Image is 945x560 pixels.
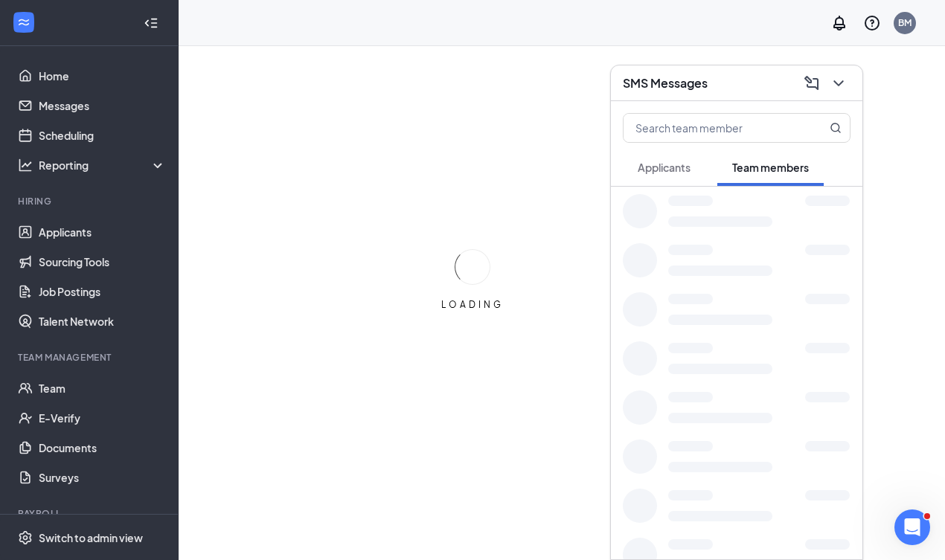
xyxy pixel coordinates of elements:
button: ComposeMessage [800,71,824,95]
button: ChevronDown [827,71,850,95]
a: Messages [39,91,166,120]
div: Hiring [18,195,163,207]
a: Sourcing Tools [39,247,166,277]
svg: Collapse [144,16,158,30]
div: Team Management [18,351,163,364]
span: Applicants [638,161,691,174]
a: Surveys [39,463,166,492]
div: Payroll [18,507,163,520]
a: Documents [39,433,166,463]
div: BM [898,16,912,29]
a: Job Postings [39,277,166,306]
svg: Notifications [830,14,848,32]
h3: SMS Messages [623,75,708,91]
svg: Analysis [18,158,33,173]
svg: ComposeMessage [803,74,821,92]
a: Scheduling [39,120,166,150]
a: Home [39,61,166,91]
svg: WorkstreamLogo [16,15,31,30]
svg: ChevronDown [830,74,848,92]
div: Reporting [39,158,167,173]
a: Team [39,373,166,403]
svg: Settings [18,530,33,545]
iframe: Intercom live chat [894,509,930,545]
input: Search team member [624,114,800,142]
div: Switch to admin view [39,530,143,545]
a: Talent Network [39,306,166,336]
a: Applicants [39,217,166,247]
span: Team members [732,161,809,174]
svg: QuestionInfo [863,14,881,32]
div: LOADING [435,298,510,311]
svg: MagnifyingGlass [830,122,842,134]
a: E-Verify [39,403,166,433]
